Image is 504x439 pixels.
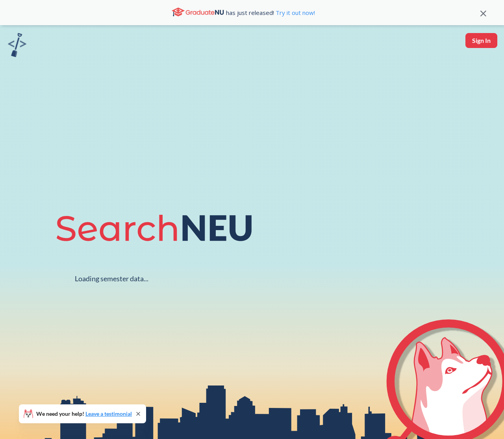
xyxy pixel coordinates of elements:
span: We need your help! [36,411,132,417]
a: Try it out now! [274,9,315,17]
img: sandbox logo [8,33,26,57]
span: has just released! [226,8,315,17]
a: Leave a testimonial [85,410,132,417]
div: Loading semester data... [75,274,148,283]
a: sandbox logo [8,33,26,59]
button: Sign In [465,33,497,48]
